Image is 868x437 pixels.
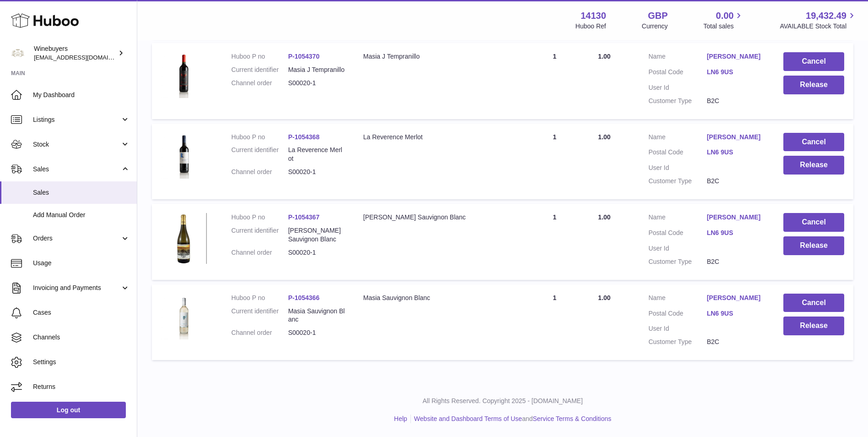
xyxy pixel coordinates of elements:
[232,66,288,74] dt: Current identifier
[34,44,116,62] div: Winebuyers
[648,244,707,253] dt: User Id
[33,211,130,219] span: Add Manual Order
[363,294,512,302] div: Masia Sauvignon Blanc
[783,52,844,71] button: Cancel
[598,133,610,141] span: 1.00
[232,79,288,87] dt: Channel order
[648,68,707,79] dt: Postal Code
[707,52,766,61] a: [PERSON_NAME]
[648,164,707,172] dt: User Id
[33,284,120,292] span: Invoicing and Payments
[707,177,766,186] dd: B2C
[520,124,589,200] td: 1
[232,248,288,257] dt: Channel order
[707,229,766,237] a: LN6 9US
[707,68,766,76] a: LN6 9US
[648,52,707,63] dt: Name
[648,177,707,186] dt: Customer Type
[33,234,120,243] span: Orders
[11,46,25,60] img: internalAdmin-14130@internal.huboo.com
[11,402,126,418] a: Log out
[145,397,861,405] p: All Rights Reserved. Copyright 2025 - [DOMAIN_NAME]
[33,382,130,391] span: Returns
[707,309,766,318] a: LN6 9US
[648,83,707,92] dt: User Id
[520,204,589,280] td: 1
[780,10,857,31] a: 19,432.49 AVAILABLE Stock Total
[648,10,668,22] strong: GBP
[648,229,707,240] dt: Postal Code
[232,168,288,176] dt: Channel order
[288,133,320,141] a: P-1054368
[780,22,857,31] span: AVAILABLE Stock Total
[598,294,610,301] span: 1.00
[232,328,288,337] dt: Channel order
[648,257,707,266] dt: Customer Type
[598,213,610,221] span: 1.00
[806,10,846,22] span: 19,432.49
[783,236,844,255] button: Release
[161,213,207,264] img: 1755000800.png
[648,338,707,346] dt: Customer Type
[642,22,668,31] div: Currency
[232,146,288,163] dt: Current identifier
[707,133,766,142] a: [PERSON_NAME]
[33,115,120,124] span: Listings
[161,133,207,179] img: 1755000865.jpg
[288,307,345,324] dd: Masia Sauvignon Blanc
[288,53,320,60] a: P-1054370
[33,259,130,268] span: Usage
[783,317,844,335] button: Release
[232,213,288,222] dt: Huboo P no
[288,66,345,74] dd: Masia J Tempranillo
[783,294,844,312] button: Cancel
[533,415,611,422] a: Service Terms & Conditions
[394,415,407,422] a: Help
[703,10,744,31] a: 0.00 Total sales
[520,43,589,119] td: 1
[232,294,288,302] dt: Huboo P no
[288,146,345,163] dd: La Reverence Merlot
[363,213,512,222] div: [PERSON_NAME] Sauvignon Blanc
[648,294,707,305] dt: Name
[33,308,130,317] span: Cases
[648,133,707,144] dt: Name
[288,328,345,337] dd: S00020-1
[707,257,766,266] dd: B2C
[598,53,610,60] span: 1.00
[648,309,707,320] dt: Postal Code
[232,307,288,324] dt: Current identifier
[33,358,130,366] span: Settings
[288,213,320,221] a: P-1054367
[716,10,734,22] span: 0.00
[703,22,744,31] span: Total sales
[288,294,320,301] a: P-1054366
[33,188,130,197] span: Sales
[783,213,844,232] button: Cancel
[576,22,606,31] div: Huboo Ref
[414,415,522,422] a: Website and Dashboard Terms of Use
[783,156,844,175] button: Release
[783,133,844,152] button: Cancel
[288,248,345,257] dd: S00020-1
[232,133,288,142] dt: Huboo P no
[288,168,345,176] dd: S00020-1
[707,213,766,222] a: [PERSON_NAME]
[33,91,130,99] span: My Dashboard
[161,294,207,339] img: 1755000624.jpg
[288,226,345,244] dd: [PERSON_NAME] Sauvignon Blanc
[33,140,120,149] span: Stock
[707,97,766,105] dd: B2C
[648,213,707,224] dt: Name
[232,226,288,244] dt: Current identifier
[33,333,130,342] span: Channels
[363,52,512,61] div: Masia J Tempranillo
[520,284,589,361] td: 1
[707,148,766,157] a: LN6 9US
[648,324,707,333] dt: User Id
[288,79,345,87] dd: S00020-1
[707,294,766,302] a: [PERSON_NAME]
[783,76,844,94] button: Release
[363,133,512,142] div: La Reverence Merlot
[707,338,766,346] dd: B2C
